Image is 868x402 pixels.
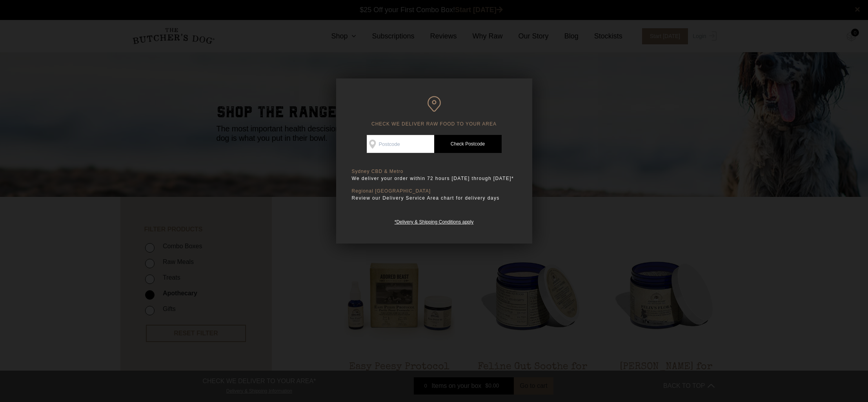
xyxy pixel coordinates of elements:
h6: CHECK WE DELIVER RAW FOOD TO YOUR AREA [352,96,517,127]
a: *Delivery & Shipping Conditions apply [395,217,473,225]
p: Review our Delivery Service Area chart for delivery days [352,194,517,202]
a: Check Postcode [434,135,502,153]
p: Sydney CBD & Metro [352,169,517,175]
p: We deliver your order within 72 hours [DATE] through [DATE]* [352,175,517,182]
p: Regional [GEOGRAPHIC_DATA] [352,188,517,194]
input: Postcode [367,135,434,153]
